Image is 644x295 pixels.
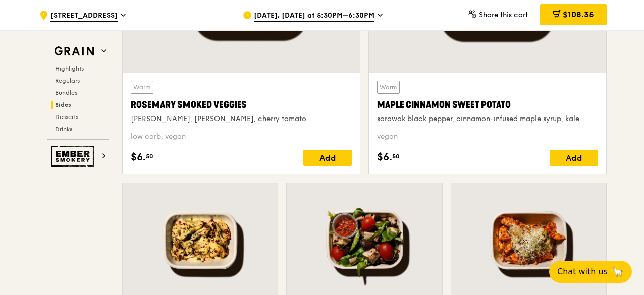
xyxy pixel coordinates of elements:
span: 50 [392,152,400,160]
div: Warm [131,81,153,94]
div: [PERSON_NAME], [PERSON_NAME], cherry tomato [131,114,352,124]
div: Rosemary Smoked Veggies [131,98,352,112]
div: low carb, vegan [131,132,352,142]
div: Add [303,150,352,166]
span: Highlights [55,65,84,72]
span: [DATE], [DATE] at 5:30PM–6:30PM [254,11,374,22]
div: sarawak black pepper, cinnamon-infused maple syrup, kale [377,114,598,124]
span: Desserts [55,113,78,121]
img: Grain web logo [51,42,97,61]
div: vegan [377,132,598,142]
img: Ember Smokery web logo [51,146,97,167]
span: Sides [55,101,71,108]
span: $6. [131,150,146,165]
span: Chat with us [557,266,608,278]
span: Regulars [55,77,80,84]
span: 🦙 [612,266,624,278]
span: [STREET_ADDRESS] [50,11,118,22]
div: Warm [377,81,400,94]
div: Maple Cinnamon Sweet Potato [377,98,598,112]
span: $108.35 [563,10,594,19]
span: $6. [377,150,392,165]
div: Add [550,150,598,166]
span: Bundles [55,89,77,96]
span: Share this cart [479,11,528,19]
span: Drinks [55,126,72,133]
span: 50 [146,152,153,160]
button: Chat with us🦙 [549,261,632,283]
